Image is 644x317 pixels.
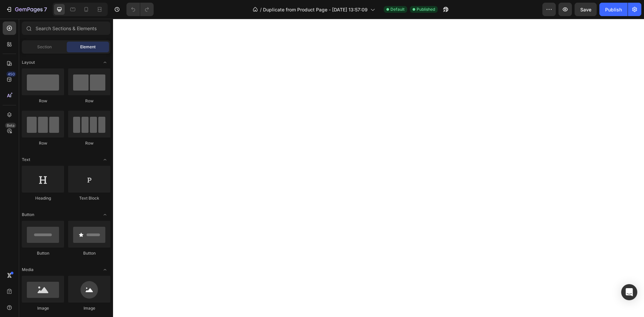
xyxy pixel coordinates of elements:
[22,212,34,218] span: Button
[126,3,154,16] div: Undo/Redo
[22,250,64,256] div: Button
[68,140,110,146] div: Row
[68,98,110,104] div: Row
[100,209,110,220] span: Toggle open
[6,71,16,77] div: 450
[390,6,405,12] span: Default
[68,195,110,201] div: Text Block
[113,19,644,317] iframe: Design area
[575,3,597,16] button: Save
[22,59,35,65] span: Layout
[580,7,591,12] span: Save
[599,3,628,16] button: Publish
[22,267,34,273] span: Media
[37,44,52,50] span: Section
[80,44,96,50] span: Element
[260,6,262,13] span: /
[100,154,110,165] span: Toggle open
[22,21,110,35] input: Search Sections & Elements
[44,5,47,13] p: 7
[22,98,64,104] div: Row
[263,6,368,13] span: Duplicate from Product Page - [DATE] 13:57:09
[621,284,637,300] div: Open Intercom Messenger
[605,6,622,13] div: Publish
[22,157,30,163] span: Text
[22,305,64,311] div: Image
[100,264,110,275] span: Toggle open
[68,250,110,256] div: Button
[417,6,435,12] span: Published
[5,123,16,128] div: Beta
[22,140,64,146] div: Row
[100,57,110,68] span: Toggle open
[3,3,50,16] button: 7
[68,305,110,311] div: Image
[22,195,64,201] div: Heading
